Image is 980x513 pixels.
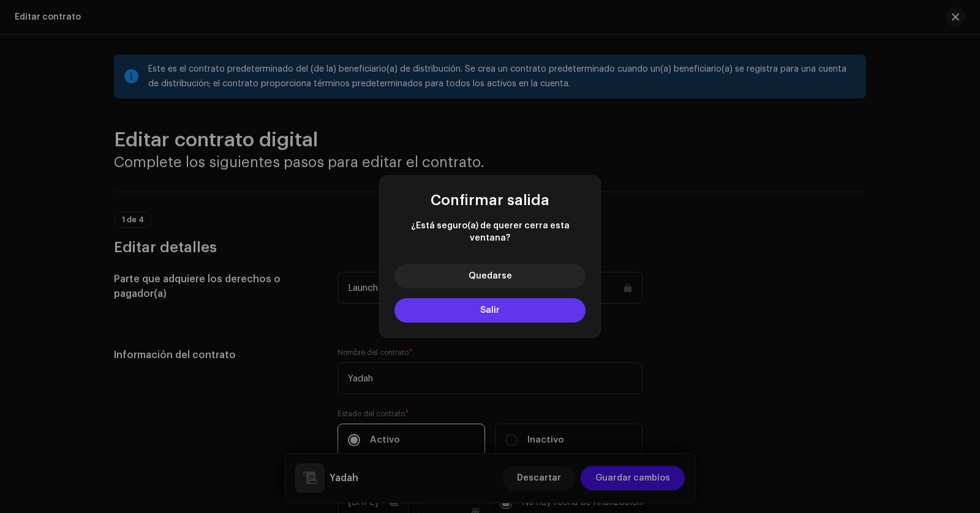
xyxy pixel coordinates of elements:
[394,264,586,288] button: Quedarse
[431,193,549,208] span: Confirmar salida
[394,298,586,323] button: Salir
[480,306,500,315] span: Salir
[469,272,512,280] span: Quedarse
[394,220,586,244] span: ¿Está seguro(a) de querer cerra esta ventana?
